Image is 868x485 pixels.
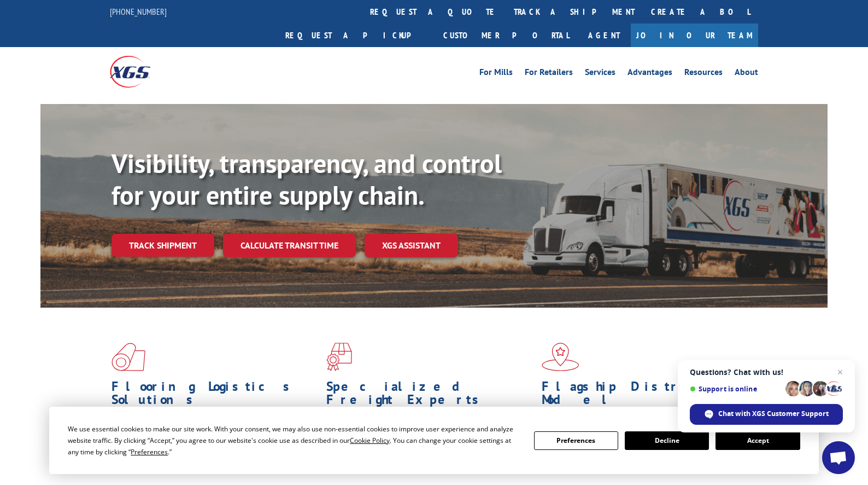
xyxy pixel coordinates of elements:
[834,366,847,379] span: Close chat
[479,68,513,80] a: For Mills
[715,431,800,450] button: Accept
[131,447,168,457] span: Preferences
[112,343,145,371] img: xgs-icon-total-supply-chain-intelligence-red
[112,146,502,212] b: Visibility, transparency, and control for your entire supply chain.
[277,24,435,47] a: Request a pickup
[525,68,573,80] a: For Retailers
[585,68,615,80] a: Services
[112,380,318,412] h1: Flooring Logistics Solutions
[326,343,352,371] img: xgs-icon-focused-on-flooring-red
[542,343,579,371] img: xgs-icon-flagship-distribution-model-red
[350,436,390,445] span: Cookie Policy
[365,234,458,257] a: XGS ASSISTANT
[110,6,167,17] a: [PHONE_NUMBER]
[223,234,356,257] a: Calculate transit time
[68,423,520,458] div: We use essential cookies to make our site work. With your consent, we may also use non-essential ...
[112,234,214,257] a: Track shipment
[631,24,758,47] a: Join Our Team
[690,404,843,425] div: Chat with XGS Customer Support
[735,68,758,80] a: About
[690,368,843,377] span: Questions? Chat with us!
[627,68,672,80] a: Advantages
[326,380,533,412] h1: Specialized Freight Experts
[684,68,723,80] a: Resources
[577,24,631,47] a: Agent
[718,409,829,419] span: Chat with XGS Customer Support
[49,407,819,474] div: Cookie Consent Prompt
[534,431,618,450] button: Preferences
[690,385,782,393] span: Support is online
[542,380,748,412] h1: Flagship Distribution Model
[822,441,855,474] div: Open chat
[625,431,709,450] button: Decline
[435,24,577,47] a: Customer Portal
